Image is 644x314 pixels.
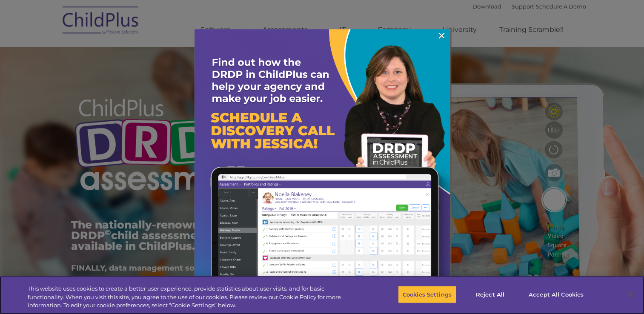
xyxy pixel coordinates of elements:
[524,285,588,303] button: Accept All Cookies
[398,285,456,303] button: Cookies Settings
[621,285,640,304] button: Close
[437,31,447,40] a: ×
[464,285,517,303] button: Reject All
[28,285,354,310] div: This website uses cookies to create a better user experience, provide statistics about user visit...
